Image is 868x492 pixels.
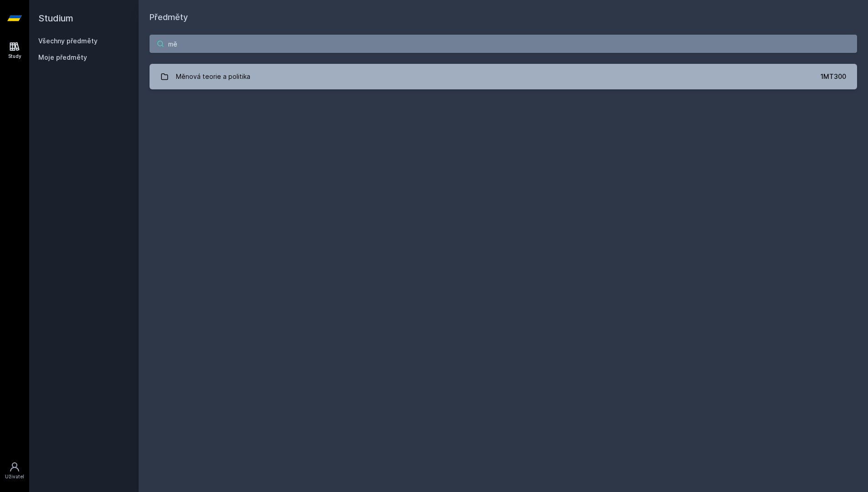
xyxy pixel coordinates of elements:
[176,67,250,86] div: Měnová teorie a politika
[821,72,846,81] div: 1MT300
[8,53,21,60] div: Study
[2,457,27,485] a: Uživatel
[38,37,98,45] a: Všechny předměty
[150,64,857,89] a: Měnová teorie a politika 1MT300
[150,35,857,53] input: Název nebo ident předmětu…
[2,36,27,64] a: Study
[38,53,87,62] span: Moje předměty
[5,473,24,480] div: Uživatel
[150,11,857,24] h1: Předměty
